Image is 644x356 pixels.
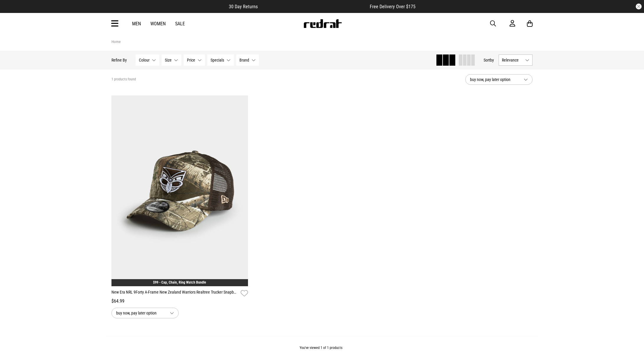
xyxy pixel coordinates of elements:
[165,58,172,62] span: Size
[162,54,181,66] button: Size
[111,298,248,305] div: $64.99
[111,95,248,286] img: New Era Nrl 9forty A-frame New Zealand Warriors Realtree Trucker Snapback in Brown
[139,58,149,62] span: Colour
[111,308,179,318] button: buy now, pay later option
[236,54,259,66] button: Brand
[499,54,533,66] button: Relevance
[300,346,342,350] span: You've viewed 1 of 1 products
[136,54,159,66] button: Colour
[184,54,205,66] button: Price
[111,289,238,298] a: New Era NRL 9Forty A-Frame New Zealand Warriors Realtree Trucker Snapback
[229,4,258,9] span: 30 Day Returns
[239,58,249,62] span: Brand
[470,76,519,83] span: buy now, pay later option
[490,58,494,62] span: by
[484,57,494,64] button: Sortby
[370,4,415,9] span: Free Delivery Over $175
[187,58,195,62] span: Price
[132,21,141,27] a: Men
[150,21,166,27] a: Women
[111,58,127,62] p: Refine By
[502,58,523,62] span: Relevance
[116,309,165,317] span: buy now, pay later option
[211,58,224,62] span: Specials
[465,74,533,85] button: buy now, pay later option
[270,4,358,9] iframe: Customer reviews powered by Trustpilot
[111,39,121,44] a: Home
[153,280,206,284] a: $99 - Cap, Chain, Ring Watch Bundle
[111,77,136,82] span: 1 products found
[175,21,185,27] a: Sale
[303,19,342,28] img: Redrat logo
[207,54,234,66] button: Specials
